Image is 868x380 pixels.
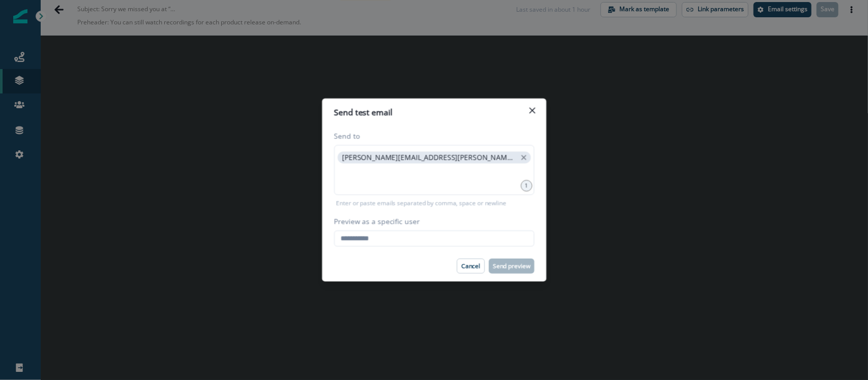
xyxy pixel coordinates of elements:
[334,199,508,208] p: Enter or paste emails separated by comma, space or newline
[493,263,530,270] p: Send preview
[461,263,480,270] p: Cancel
[521,180,532,192] div: 1
[519,152,528,163] button: close
[334,107,392,119] p: Send test email
[334,131,528,141] label: Send to
[457,259,485,274] button: Cancel
[524,103,541,119] button: Close
[342,153,516,162] p: [PERSON_NAME][EMAIL_ADDRESS][PERSON_NAME][DOMAIN_NAME]
[489,259,534,274] button: Send preview
[334,216,528,227] label: Preview as a specific user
